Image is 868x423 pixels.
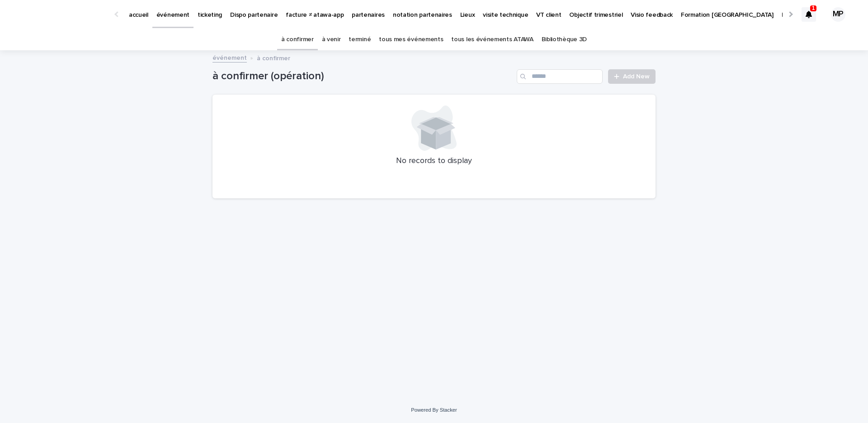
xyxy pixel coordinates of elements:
a: tous mes événements [379,29,443,50]
a: Powered By Stacker [411,407,457,413]
p: 1 [812,5,815,11]
img: Ls34BcGeRexTGTNfXpUC [18,5,106,24]
a: tous les événements ATAWA [451,29,533,50]
input: Search [517,69,603,84]
a: à venir [322,29,341,50]
a: terminé [349,29,371,50]
a: événement [212,52,247,62]
h1: à confirmer (opération) [212,70,513,83]
div: MP [831,7,845,22]
a: Bibliothèque 3D [542,29,587,50]
div: 1 [802,7,816,22]
p: No records to display [223,156,645,166]
a: Add New [608,69,656,84]
span: Add New [623,73,650,80]
a: à confirmer [281,29,314,50]
p: à confirmer [257,53,290,62]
